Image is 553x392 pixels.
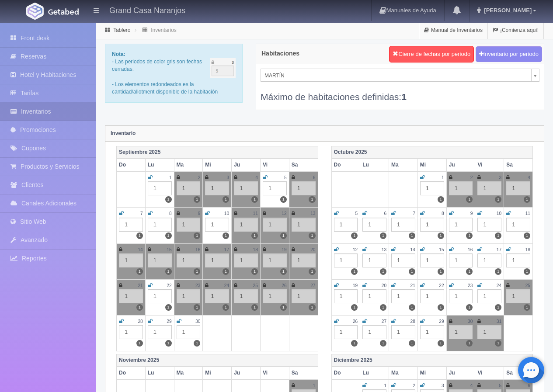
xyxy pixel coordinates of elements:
[524,304,530,311] label: 1
[410,283,415,288] small: 21
[417,159,446,171] th: Mi
[362,253,386,267] div: 1
[205,253,229,267] div: 1
[475,159,504,171] th: Vi
[263,181,287,195] div: 1
[48,8,79,15] img: Getabed
[468,283,473,288] small: 23
[475,367,504,379] th: Vi
[112,51,125,57] b: Nota:
[194,340,200,347] label: 1
[177,181,201,195] div: 1
[409,268,415,275] label: 1
[165,304,172,311] label: 1
[449,181,473,195] div: 1
[331,367,360,379] th: Do
[488,22,543,39] a: ¡Comienza aquí!
[309,268,315,275] label: 1
[362,218,386,232] div: 1
[410,319,415,324] small: 28
[282,211,286,216] small: 12
[334,289,358,303] div: 1
[504,367,533,379] th: Sa
[253,211,258,216] small: 11
[438,268,444,275] label: 1
[174,159,203,171] th: Ma
[477,289,501,303] div: 1
[292,218,316,232] div: 1
[310,211,315,216] small: 13
[495,304,501,311] label: 1
[198,211,201,216] small: 9
[525,283,530,288] small: 25
[353,283,358,288] small: 19
[382,283,386,288] small: 20
[466,268,473,275] label: 1
[506,218,530,232] div: 1
[334,253,358,267] div: 1
[251,304,258,311] label: 1
[362,289,386,303] div: 1
[284,175,287,180] small: 5
[263,289,287,303] div: 1
[261,50,299,57] h4: Habitaciones
[420,325,444,339] div: 1
[167,283,171,288] small: 22
[145,367,174,379] th: Lu
[148,181,172,195] div: 1
[119,218,143,232] div: 1
[195,247,200,252] small: 16
[391,325,415,339] div: 1
[313,175,316,180] small: 6
[353,319,358,324] small: 26
[119,325,143,339] div: 1
[413,211,415,216] small: 7
[226,175,229,180] small: 3
[309,232,315,239] label: 1
[138,319,143,324] small: 28
[177,325,201,339] div: 1
[140,211,143,216] small: 7
[145,159,174,171] th: Lu
[169,175,172,180] small: 1
[309,304,315,311] label: 1
[409,304,415,311] label: 1
[138,247,143,252] small: 14
[391,253,415,267] div: 1
[331,354,533,367] th: Diciembre 2025
[223,232,229,239] label: 1
[477,181,501,195] div: 1
[232,367,261,379] th: Ju
[151,27,177,33] a: Inventarios
[420,289,444,303] div: 1
[234,289,258,303] div: 1
[401,92,407,102] b: 1
[351,232,358,239] label: 1
[497,283,501,288] small: 24
[410,247,415,252] small: 14
[109,4,185,15] h4: Grand Casa Naranjos
[442,383,444,388] small: 3
[506,181,530,195] div: 1
[136,340,143,347] label: 1
[477,218,501,232] div: 1
[499,175,502,180] small: 3
[251,268,258,275] label: 1
[499,383,502,388] small: 5
[466,196,473,203] label: 1
[389,46,474,62] button: Cierre de fechas por periodo
[419,22,487,39] a: Manual de Inventarios
[223,196,229,203] label: 1
[353,247,358,252] small: 12
[148,253,172,267] div: 1
[524,196,530,203] label: 1
[263,253,287,267] div: 1
[205,289,229,303] div: 1
[355,211,358,216] small: 5
[439,283,444,288] small: 22
[380,304,386,311] label: 1
[468,319,473,324] small: 30
[205,181,229,195] div: 1
[260,367,289,379] th: Vi
[136,304,143,311] label: 1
